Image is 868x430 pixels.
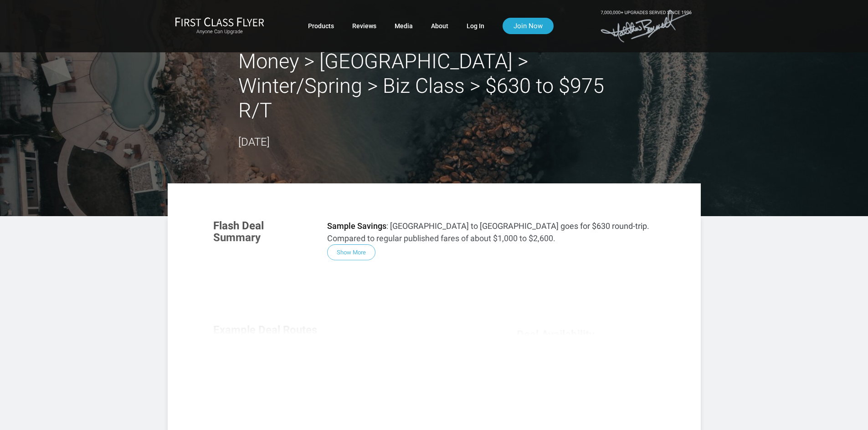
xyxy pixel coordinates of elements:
[431,18,448,34] a: About
[327,221,386,231] strong: Sample Savings
[175,17,264,35] a: First Class FlyerAnyone Can Upgrade
[213,220,313,244] h3: Flash Deal Summary
[238,136,270,148] time: [DATE]
[395,18,413,34] a: Media
[327,220,655,244] p: : [GEOGRAPHIC_DATA] to [GEOGRAPHIC_DATA] goes for $630 round-trip. Compared to regular published ...
[175,17,264,26] img: First Class Flyer
[308,18,334,34] a: Products
[238,49,630,123] h2: Money > [GEOGRAPHIC_DATA] > Winter/Spring > Biz Class > $630 to $975 R/T
[352,18,376,34] a: Reviews
[175,29,264,35] small: Anyone Can Upgrade
[467,18,484,34] a: Log In
[503,18,554,34] a: Join Now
